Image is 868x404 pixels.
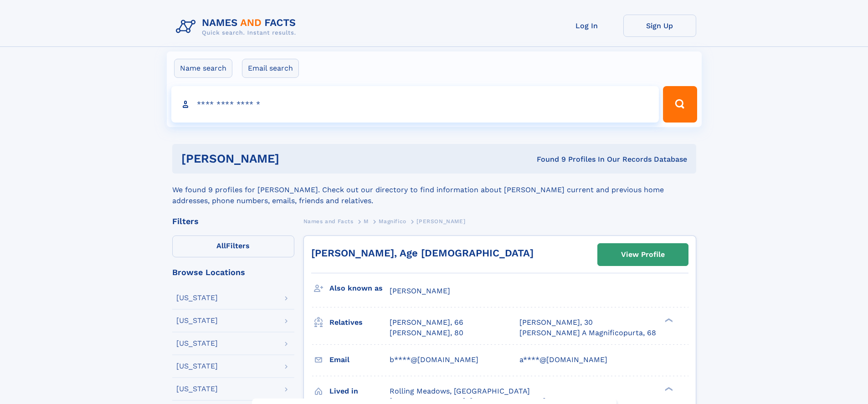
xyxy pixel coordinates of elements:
[390,317,463,327] a: [PERSON_NAME], 66
[329,315,390,330] h3: Relatives
[364,218,369,225] span: M
[176,340,218,347] div: [US_STATE]
[174,59,232,78] label: Name search
[390,328,463,338] a: [PERSON_NAME], 80
[663,317,673,323] div: ❯
[172,235,294,257] label: Filters
[623,15,696,37] a: Sign Up
[550,15,623,37] a: Log In
[172,217,294,225] div: Filters
[379,218,406,225] span: Magnifico
[176,294,218,302] div: [US_STATE]
[181,153,408,164] h1: [PERSON_NAME]
[663,86,697,123] button: Search Button
[176,385,218,393] div: [US_STATE]
[379,215,406,227] a: Magnifico
[329,352,390,368] h3: Email
[519,317,593,327] a: [PERSON_NAME], 30
[172,174,696,206] div: We found 9 profiles for [PERSON_NAME]. Check out our directory to find information about [PERSON_...
[408,154,687,164] div: Found 9 Profiles In Our Records Database
[598,244,688,266] a: View Profile
[416,218,465,225] span: [PERSON_NAME]
[663,386,673,392] div: ❯
[171,86,659,123] input: search input
[303,215,354,227] a: Names and Facts
[329,384,390,399] h3: Lived in
[176,317,218,324] div: [US_STATE]
[390,286,450,295] span: [PERSON_NAME]
[172,15,303,39] img: Logo Names and Facts
[311,247,534,259] a: [PERSON_NAME], Age [DEMOGRAPHIC_DATA]
[364,215,369,227] a: M
[621,244,665,265] div: View Profile
[519,328,656,338] a: [PERSON_NAME] A Magnificopurta, 68
[176,363,218,370] div: [US_STATE]
[216,241,226,250] span: All
[242,59,299,78] label: Email search
[390,387,530,395] span: Rolling Meadows, [GEOGRAPHIC_DATA]
[172,268,294,276] div: Browse Locations
[329,281,390,296] h3: Also known as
